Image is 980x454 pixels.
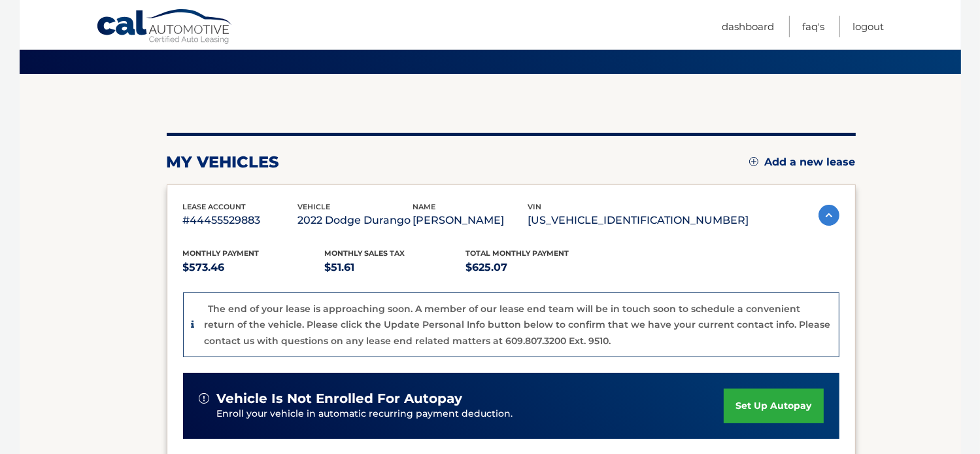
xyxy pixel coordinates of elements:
a: Logout [853,16,885,37]
p: [PERSON_NAME] [413,211,528,230]
p: $51.61 [324,258,466,277]
p: $625.07 [466,258,608,277]
p: $573.46 [183,258,325,277]
a: Add a new lease [749,156,856,169]
span: name [413,202,436,211]
p: 2022 Dodge Durango [298,211,413,230]
h2: my vehicles [167,152,280,172]
span: vehicle is not enrolled for autopay [217,391,463,407]
img: alert-white.svg [199,393,209,404]
img: accordion-active.svg [819,205,839,226]
p: Enroll your vehicle in automatic recurring payment deduction. [217,407,724,421]
span: Monthly Payment [183,249,260,258]
a: set up autopay [724,389,823,423]
a: Cal Automotive [96,9,233,46]
span: vehicle [298,202,331,211]
span: lease account [183,202,246,211]
span: Total Monthly Payment [466,249,569,258]
p: [US_VEHICLE_IDENTIFICATION_NUMBER] [528,211,749,230]
p: #44455529883 [183,211,298,230]
p: The end of your lease is approaching soon. A member of our lease end team will be in touch soon t... [205,303,831,347]
span: Monthly sales Tax [324,249,405,258]
span: vin [528,202,542,211]
a: Dashboard [722,16,775,37]
a: FAQ's [803,16,825,37]
img: add.svg [749,157,758,166]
